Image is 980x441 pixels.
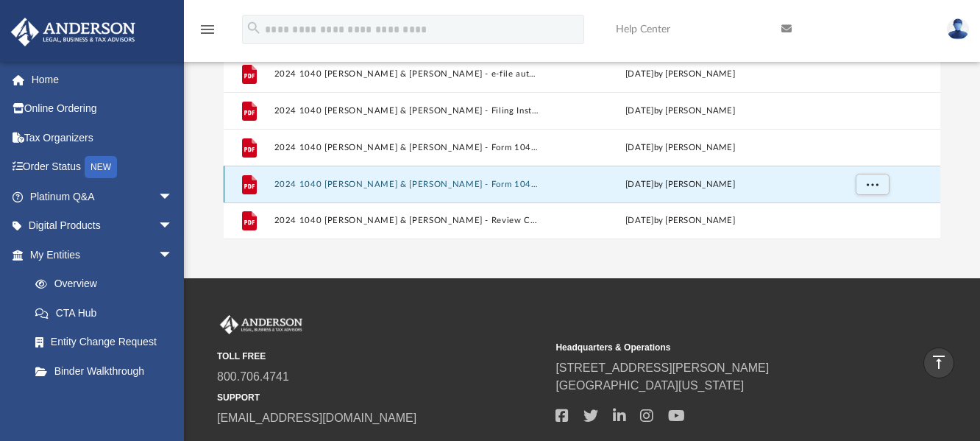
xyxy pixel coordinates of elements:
[274,69,541,79] button: 2024 1040 [PERSON_NAME] & [PERSON_NAME] - e-file authorization - please sign.pdf
[947,18,969,40] img: User Pic
[10,240,195,269] a: My Entitiesarrow_drop_down
[217,412,416,424] a: [EMAIL_ADDRESS][DOMAIN_NAME]
[21,356,195,386] a: Binder Walkthrough
[158,211,188,241] span: arrow_drop_down
[10,152,195,183] a: Order StatusNEW
[7,18,140,46] img: Anderson Advisors Platinum Portal
[274,143,541,152] button: 2024 1040 [PERSON_NAME] & [PERSON_NAME] - Form 1040-ES Estimated Tax Payment.pdf
[274,180,541,189] button: 2024 1040 [PERSON_NAME] & [PERSON_NAME] - Form 1040-V Payment Voucher.pdf
[555,341,884,354] small: Headquarters & Operations
[274,216,541,225] button: 2024 1040 [PERSON_NAME] & [PERSON_NAME] - Review Copy.pdf
[10,65,195,94] a: Home
[246,20,262,36] i: search
[217,315,305,334] img: Anderson Advisors Platinum Portal
[199,28,216,38] a: menu
[21,298,195,328] a: CTA Hub
[923,347,954,378] a: vertical_align_top
[274,106,541,116] button: 2024 1040 [PERSON_NAME] & [PERSON_NAME] - Filing Instructions.pdf
[547,178,813,191] div: [DATE] by [PERSON_NAME]
[10,123,195,152] a: Tax Organizers
[547,105,813,118] div: [DATE] by [PERSON_NAME]
[21,269,195,299] a: Overview
[199,21,216,38] i: menu
[930,353,948,371] i: vertical_align_top
[217,350,545,363] small: TOLL FREE
[555,379,744,392] a: [GEOGRAPHIC_DATA][US_STATE]
[21,386,188,415] a: My Blueprint
[217,391,545,404] small: SUPPORT
[10,182,195,211] a: Platinum Q&Aarrow_drop_down
[10,211,195,241] a: Digital Productsarrow_drop_down
[217,370,289,383] a: 800.706.4741
[547,141,813,155] div: [DATE] by [PERSON_NAME]
[21,328,195,357] a: Entity Change Request
[158,240,188,270] span: arrow_drop_down
[547,68,813,81] div: [DATE] by [PERSON_NAME]
[547,214,813,227] div: [DATE] by [PERSON_NAME]
[85,156,117,178] div: NEW
[158,182,188,212] span: arrow_drop_down
[555,361,769,374] a: [STREET_ADDRESS][PERSON_NAME]
[856,174,890,196] button: More options
[10,94,195,124] a: Online Ordering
